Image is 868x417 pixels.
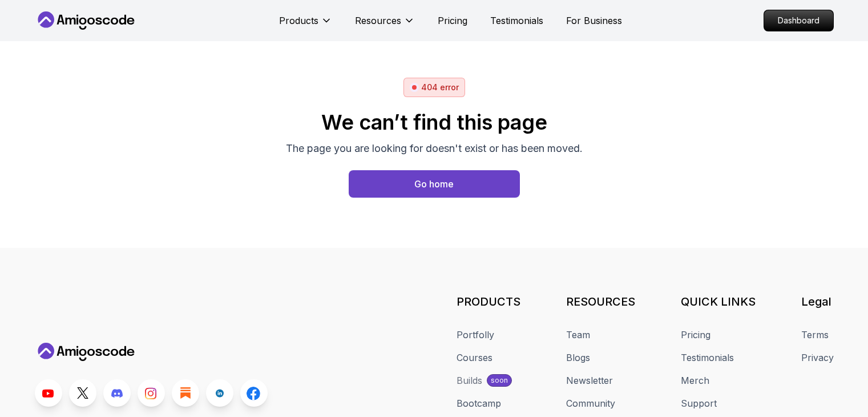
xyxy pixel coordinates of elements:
h3: Legal [801,294,834,310]
a: Newsletter [566,374,613,387]
a: Privacy [801,351,834,364]
p: Resources [355,14,401,27]
a: Support [681,396,717,410]
a: Terms [801,328,829,342]
a: Facebook link [240,379,268,407]
a: Community [566,396,615,410]
a: Bootcamp [457,396,501,410]
a: Testimonials [490,14,543,27]
p: 404 error [421,82,459,93]
a: Courses [457,351,492,364]
a: Merch [681,374,709,387]
a: For Business [566,14,622,27]
a: Home page [349,170,520,198]
button: Products [279,14,332,37]
a: LinkedIn link [206,379,233,407]
p: The page you are looking for doesn't exist or has been moved. [286,141,583,157]
div: Go home [414,177,454,191]
h3: QUICK LINKS [681,294,756,310]
a: Portfolly [457,328,494,342]
p: soon [491,376,508,385]
a: Pricing [681,328,710,342]
p: Dashboard [764,10,833,31]
a: Blogs [566,351,590,364]
a: Testimonials [681,351,734,364]
button: Go home [349,170,520,198]
a: Blog link [172,379,199,407]
a: Team [566,328,590,342]
h2: We can’t find this page [286,111,583,134]
p: Products [279,14,318,27]
a: Dashboard [764,10,834,31]
a: Instagram link [138,379,165,407]
h3: PRODUCTS [457,294,520,310]
a: Discord link [103,379,131,407]
a: Youtube link [35,379,62,407]
a: Pricing [438,14,467,27]
button: Resources [355,14,415,37]
a: Twitter link [69,379,96,407]
div: Builds [457,374,482,387]
h3: RESOURCES [566,294,635,310]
